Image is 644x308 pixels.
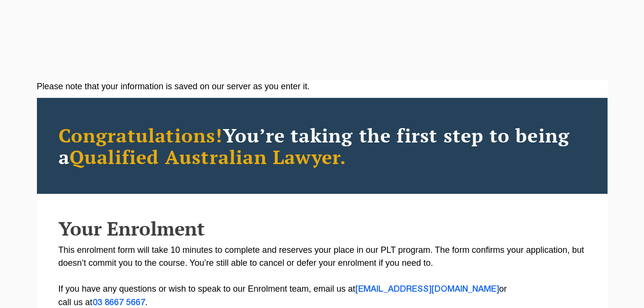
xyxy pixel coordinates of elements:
[59,122,223,148] span: Congratulations!
[70,144,347,169] span: Qualified Australian Lawyer.
[37,80,608,93] div: Please note that your information is saved on our server as you enter it.
[59,218,586,239] h2: Your Enrolment
[355,285,499,293] a: [EMAIL_ADDRESS][DOMAIN_NAME]
[59,124,586,167] h2: You’re taking the first step to being a
[93,299,145,307] a: 03 8667 5667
